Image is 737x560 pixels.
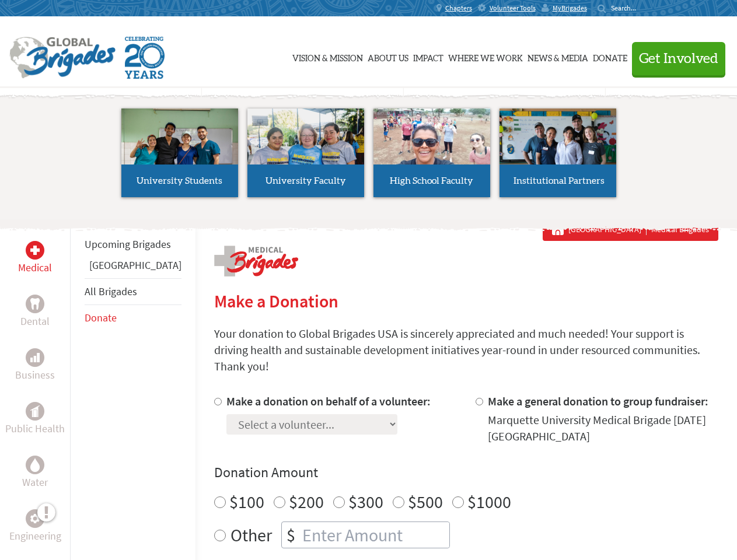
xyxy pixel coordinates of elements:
img: Business [30,353,40,362]
a: Institutional Partners [500,108,616,197]
a: EngineeringEngineering [9,509,61,544]
li: Donate [85,305,181,331]
label: $500 [408,491,443,513]
a: Donate [85,311,117,324]
a: Upcoming Brigades [85,237,171,251]
a: Vision & Mission [292,27,363,86]
p: Engineering [9,528,61,544]
a: BusinessBusiness [15,348,55,383]
img: menu_brigades_submenu_4.jpg [500,108,616,186]
span: High School Faculty [390,176,473,185]
a: [GEOGRAPHIC_DATA] [89,258,181,272]
p: Business [15,367,55,383]
label: Make a general donation to group fundraiser: [488,394,708,408]
label: $100 [229,491,264,513]
span: University Faculty [266,176,346,185]
span: Volunteer Tools [490,3,536,13]
p: Water [22,474,48,491]
img: menu_brigades_submenu_2.jpg [247,108,364,187]
span: Institutional Partners [514,176,605,185]
li: Panama [85,257,181,278]
a: Where We Work [448,27,523,86]
a: DentalDental [20,295,50,330]
div: $ [282,522,300,548]
img: logo-medical.png [214,246,298,276]
img: Water [30,458,40,471]
img: Global Brigades Logo [9,37,116,79]
div: Public Health [26,402,44,421]
a: University Faculty [247,108,364,197]
a: Donate [593,27,627,86]
label: $200 [289,491,324,513]
a: High School Faculty [373,108,490,197]
div: Water [26,456,44,474]
img: menu_brigades_submenu_1.jpg [121,108,238,186]
input: Enter Amount [300,522,449,548]
img: Dental [30,298,40,309]
a: Impact [413,27,443,86]
p: Medical [18,260,52,276]
a: About Us [368,27,408,86]
label: $300 [348,491,383,513]
button: Get Involved [632,42,725,75]
img: Public Health [30,405,40,417]
div: Engineering [26,509,44,528]
span: Chapters [445,3,472,13]
h2: Make a Donation [214,290,718,311]
a: MedicalMedical [18,241,52,276]
span: MyBrigades [553,3,587,13]
p: Your donation to Global Brigades USA is sincerely appreciated and much needed! Your support is dr... [214,325,718,374]
a: Public HealthPublic Health [5,402,65,437]
p: Dental [20,313,50,330]
li: Upcoming Brigades [85,232,181,257]
input: Search... [611,3,644,12]
h4: Donation Amount [214,463,718,482]
p: Public Health [5,421,65,437]
div: Dental [26,295,44,313]
a: All Brigades [85,285,137,298]
a: University Students [121,108,238,197]
label: Other [230,521,272,548]
div: Marquette University Medical Brigade [DATE] [GEOGRAPHIC_DATA] [488,412,718,444]
img: Medical [30,246,40,255]
div: Medical [26,241,44,260]
img: Engineering [30,514,40,523]
img: Global Brigades Celebrating 20 Years [125,37,165,79]
a: News & Media [528,27,588,86]
li: All Brigades [85,278,181,305]
div: Business [26,348,44,367]
img: menu_brigades_submenu_3.jpg [373,108,490,165]
span: University Students [137,176,222,185]
label: Make a donation on behalf of a volunteer: [226,394,431,408]
label: $1000 [467,491,511,513]
span: Get Involved [639,52,718,66]
a: WaterWater [22,456,48,491]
